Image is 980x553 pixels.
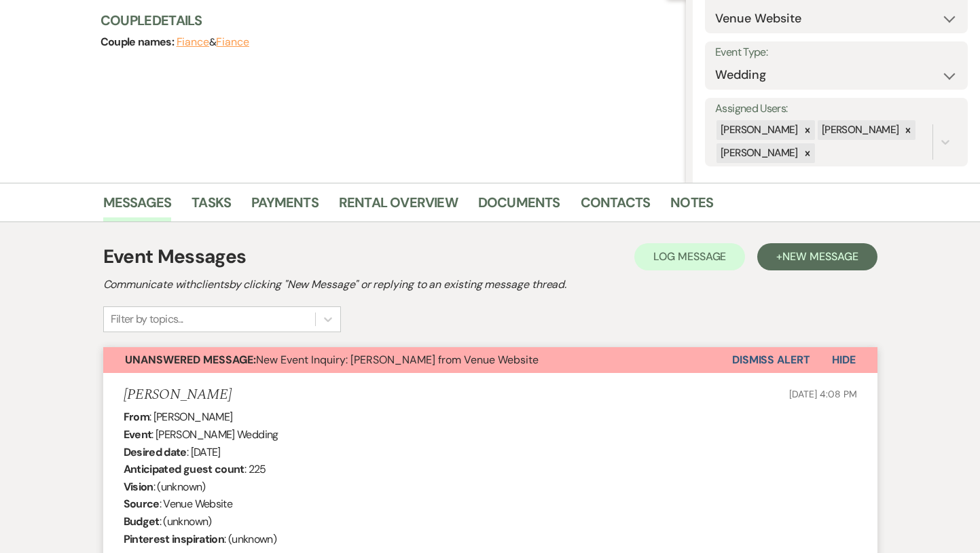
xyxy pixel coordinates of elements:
[810,347,877,373] button: Hide
[251,192,319,221] a: Payments
[124,532,225,546] b: Pinterest inspiration
[124,497,160,511] b: Source
[124,462,244,476] b: Anticipated guest count
[670,192,713,221] a: Notes
[124,480,153,494] b: Vision
[177,35,249,49] span: &
[103,276,877,293] h2: Communicate with clients by clicking "New Message" or replying to an existing message thread.
[581,192,651,221] a: Contacts
[101,11,673,30] h3: Couple Details
[216,37,249,48] button: Fiance
[478,192,560,221] a: Documents
[177,37,210,48] button: Fiance
[715,43,958,63] label: Event Type:
[124,410,149,424] b: From
[732,347,810,373] button: Dismiss Alert
[192,192,231,221] a: Tasks
[103,192,172,221] a: Messages
[716,143,800,163] div: [PERSON_NAME]
[103,347,732,373] button: Unanswered Message:New Event Inquiry: [PERSON_NAME] from Venue Website
[789,388,856,400] span: [DATE] 4:08 PM
[124,387,232,404] h5: [PERSON_NAME]
[124,445,187,459] b: Desired date
[125,353,539,367] span: New Event Inquiry: [PERSON_NAME] from Venue Website
[339,192,458,221] a: Rental Overview
[818,120,901,140] div: [PERSON_NAME]
[832,353,856,367] span: Hide
[103,243,247,271] h1: Event Messages
[124,514,160,529] b: Budget
[125,353,256,367] strong: Unanswered Message:
[124,427,152,442] b: Event
[782,249,858,264] span: New Message
[653,249,726,264] span: Log Message
[111,311,183,327] div: Filter by topics...
[715,99,958,119] label: Assigned Users:
[101,35,177,49] span: Couple names:
[757,243,877,270] button: +New Message
[716,120,800,140] div: [PERSON_NAME]
[634,243,745,270] button: Log Message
